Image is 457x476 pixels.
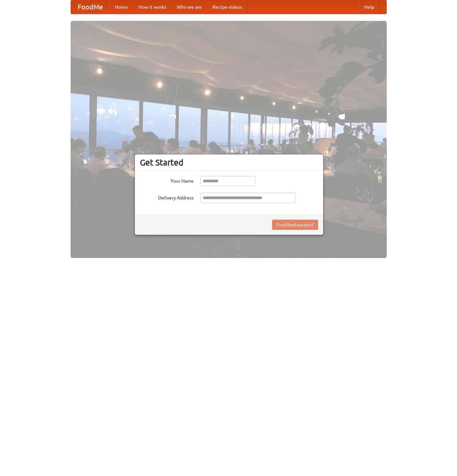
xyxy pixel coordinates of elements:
[110,0,133,14] a: Home
[359,0,380,14] a: Help
[140,157,318,168] h3: Get Started
[140,193,194,201] label: Delivery Address
[272,220,318,230] button: Find Restaurants!
[207,0,247,14] a: Recipe videos
[133,0,172,14] a: How it works
[140,176,194,184] label: Your Name
[71,0,110,14] a: FoodMe
[172,0,207,14] a: Who we are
